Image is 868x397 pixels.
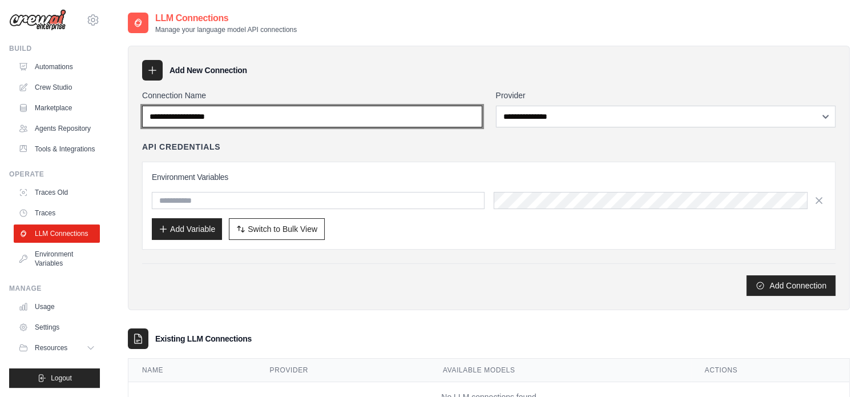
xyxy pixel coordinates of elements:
[429,359,691,382] th: Available Models
[142,141,220,153] h4: API Credentials
[169,65,247,76] h3: Add New Connection
[142,90,482,101] label: Connection Name
[256,359,429,382] th: Provider
[51,374,72,383] span: Logout
[9,44,100,53] div: Build
[155,333,252,344] h3: Existing LLM Connections
[152,218,222,240] button: Add Variable
[14,318,100,336] a: Settings
[155,11,297,25] h2: LLM Connections
[152,171,826,183] h3: Environment Variables
[9,170,100,179] div: Operate
[14,78,100,97] a: Crew Studio
[9,368,100,388] button: Logout
[14,183,100,202] a: Traces Old
[14,245,100,272] a: Environment Variables
[14,99,100,117] a: Marketplace
[14,298,100,316] a: Usage
[9,284,100,293] div: Manage
[128,359,256,382] th: Name
[14,119,100,138] a: Agents Repository
[14,339,100,357] button: Resources
[691,359,849,382] th: Actions
[14,204,100,222] a: Traces
[746,275,835,296] button: Add Connection
[14,224,100,243] a: LLM Connections
[496,90,836,101] label: Provider
[155,25,297,34] p: Manage your language model API connections
[35,343,67,352] span: Resources
[14,58,100,76] a: Automations
[9,9,66,31] img: Logo
[14,140,100,158] a: Tools & Integrations
[248,223,317,235] span: Switch to Bulk View
[229,218,325,240] button: Switch to Bulk View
